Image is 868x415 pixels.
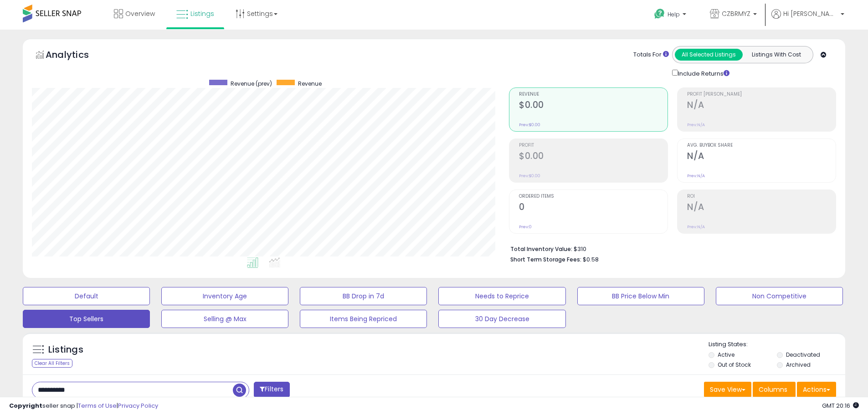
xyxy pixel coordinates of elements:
[687,173,705,179] small: Prev: N/A
[23,310,150,328] button: Top Sellers
[709,340,845,349] p: Listing States:
[519,151,668,163] h2: $0.00
[9,401,42,410] strong: Copyright
[687,224,705,230] small: Prev: N/A
[519,202,668,214] h2: 0
[718,351,734,359] label: Active
[300,287,427,305] button: BB Drop in 7d
[675,49,743,61] button: All Selected Listings
[583,255,599,264] span: $0.58
[519,173,540,179] small: Prev: $0.00
[647,1,695,30] a: Help
[718,361,751,369] label: Out of Stock
[797,382,836,397] button: Actions
[722,9,750,18] span: CZBRMYZ
[510,243,829,254] li: $310
[32,359,72,368] div: Clear All Filters
[687,151,836,163] h2: N/A
[519,194,668,199] span: Ordered Items
[753,382,796,397] button: Columns
[519,224,532,230] small: Prev: 0
[118,401,158,410] a: Privacy Policy
[742,49,810,61] button: Listings With Cost
[519,92,668,97] span: Revenue
[786,351,820,359] label: Deactivated
[519,143,668,148] span: Profit
[510,256,581,263] b: Short Term Storage Fees:
[298,80,322,87] span: Revenue
[687,100,836,112] h2: N/A
[161,310,288,328] button: Selling @ Max
[231,80,272,87] span: Revenue (prev)
[687,122,705,128] small: Prev: N/A
[46,48,107,63] h5: Analytics
[190,9,214,18] span: Listings
[654,8,665,20] i: Get Help
[687,202,836,214] h2: N/A
[783,9,838,18] span: Hi [PERSON_NAME]
[704,382,751,397] button: Save View
[300,310,427,328] button: Items Being Repriced
[438,287,565,305] button: Needs to Reprice
[716,287,843,305] button: Non Competitive
[125,9,155,18] span: Overview
[687,92,836,97] span: Profit [PERSON_NAME]
[254,382,289,398] button: Filters
[438,310,565,328] button: 30 Day Decrease
[161,287,288,305] button: Inventory Age
[519,100,668,112] h2: $0.00
[78,401,117,410] a: Terms of Use
[510,245,572,253] b: Total Inventory Value:
[759,385,787,394] span: Columns
[9,402,158,410] div: seller snap | |
[519,122,540,128] small: Prev: $0.00
[687,194,836,199] span: ROI
[23,287,150,305] button: Default
[633,51,669,59] div: Totals For
[687,143,836,148] span: Avg. Buybox Share
[577,287,704,305] button: BB Price Below Min
[771,9,844,30] a: Hi [PERSON_NAME]
[668,10,680,18] span: Help
[665,68,740,78] div: Include Returns
[822,401,859,410] span: 2025-08-11 20:16 GMT
[48,343,83,356] h5: Listings
[786,361,811,369] label: Archived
